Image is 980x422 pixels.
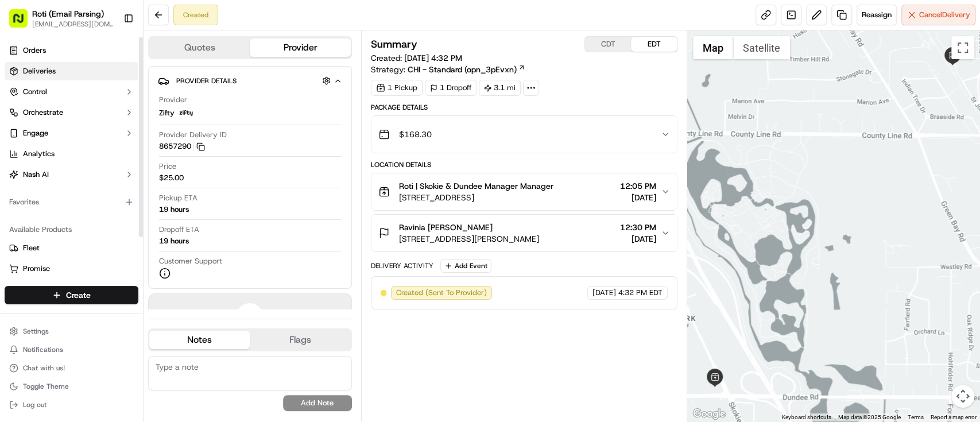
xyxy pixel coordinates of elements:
[23,45,46,56] span: Orders
[159,204,189,215] div: 19 hours
[149,331,250,349] button: Notes
[399,129,432,140] span: $168.30
[440,259,491,273] button: Add Event
[371,116,677,153] button: $168.30
[23,149,55,159] span: Analytics
[5,62,138,80] a: Deliveries
[399,180,553,192] span: Roti | Skokie & Dundee Manager Manager
[114,195,139,203] span: Pylon
[23,363,65,373] span: Chat with us!
[92,162,189,183] a: 💻API Documentation
[862,10,892,20] span: Reassign
[690,406,728,421] img: Google
[23,382,69,391] span: Toggle Theme
[23,345,63,354] span: Notifications
[5,239,138,257] button: Fleet
[5,323,138,339] button: Settings
[149,38,250,57] button: Quotes
[931,414,977,420] a: Report a map error
[195,113,209,127] button: Start new chat
[371,52,462,64] span: Created:
[5,41,138,60] a: Orders
[23,400,47,409] span: Log out
[901,5,975,25] button: CancelDelivery
[159,193,197,203] span: Pickup ETA
[158,71,342,90] button: Provider Details
[479,80,521,96] div: 3.1 mi
[399,233,539,245] span: [STREET_ADDRESS][PERSON_NAME]
[620,222,656,233] span: 12:30 PM
[32,20,114,29] button: [EMAIL_ADDRESS][DOMAIN_NAME]
[159,141,205,152] button: 8657290
[23,169,49,180] span: Nash AI
[23,167,88,178] span: Knowledge Base
[23,243,40,253] span: Fleet
[396,288,487,298] span: Created (Sent To Provider)
[159,95,187,105] span: Provider
[5,145,138,163] a: Analytics
[250,331,350,349] button: Flags
[23,66,56,76] span: Deliveries
[23,87,47,97] span: Control
[857,5,897,25] button: Reassign
[32,8,104,20] button: Roti (Email Parsing)
[159,224,199,235] span: Dropoff ETA
[399,222,493,233] span: Ravinia [PERSON_NAME]
[9,243,134,253] a: Fleet
[690,406,728,421] a: Open this area in Google Maps (opens a new window)
[159,161,176,172] span: Price
[39,110,188,121] div: Start new chat
[585,37,631,52] button: CDT
[5,124,138,142] button: Engage
[951,36,974,59] button: Toggle fullscreen view
[5,260,138,278] button: Promise
[5,378,138,394] button: Toggle Theme
[23,264,50,274] span: Promise
[11,46,209,64] p: Welcome 👋
[951,385,974,408] button: Map camera controls
[159,236,189,246] div: 19 hours
[176,76,237,86] span: Provider Details
[618,288,663,298] span: 4:32 PM EDT
[66,289,91,301] span: Create
[5,83,138,101] button: Control
[11,110,32,130] img: 1736555255976-a54dd68f-1ca7-489b-9aae-adbdc363a1c4
[5,220,138,239] div: Available Products
[23,128,48,138] span: Engage
[23,327,49,336] span: Settings
[30,74,207,86] input: Got a question? Start typing here...
[408,64,517,75] span: CHI - Standard (opn_3pEvxn)
[371,160,677,169] div: Location Details
[371,103,677,112] div: Package Details
[5,286,138,304] button: Create
[159,108,175,118] span: Zifty
[11,168,21,177] div: 📗
[5,360,138,376] button: Chat with us!
[81,194,139,203] a: Powered byPylon
[404,53,462,63] span: [DATE] 4:32 PM
[97,168,106,177] div: 💻
[371,64,525,75] div: Strategy:
[919,10,970,20] span: Cancel Delivery
[5,165,138,184] button: Nash AI
[631,37,677,52] button: EDT
[39,121,145,130] div: We're available if you need us!
[5,5,119,32] button: Roti (Email Parsing)[EMAIL_ADDRESS][DOMAIN_NAME]
[5,342,138,358] button: Notifications
[371,215,677,251] button: Ravinia [PERSON_NAME][STREET_ADDRESS][PERSON_NAME]12:30 PM[DATE]
[371,173,677,210] button: Roti | Skokie & Dundee Manager Manager[STREET_ADDRESS]12:05 PM[DATE]
[908,414,924,420] a: Terms (opens in new tab)
[408,64,525,75] a: CHI - Standard (opn_3pEvxn)
[399,192,553,203] span: [STREET_ADDRESS]
[5,103,138,122] button: Orchestrate
[371,39,417,49] h3: Summary
[7,162,92,183] a: 📗Knowledge Base
[733,36,790,59] button: Show satellite imagery
[782,413,831,421] button: Keyboard shortcuts
[5,397,138,413] button: Log out
[9,264,134,274] a: Promise
[371,80,423,96] div: 1 Pickup
[425,80,477,96] div: 1 Dropoff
